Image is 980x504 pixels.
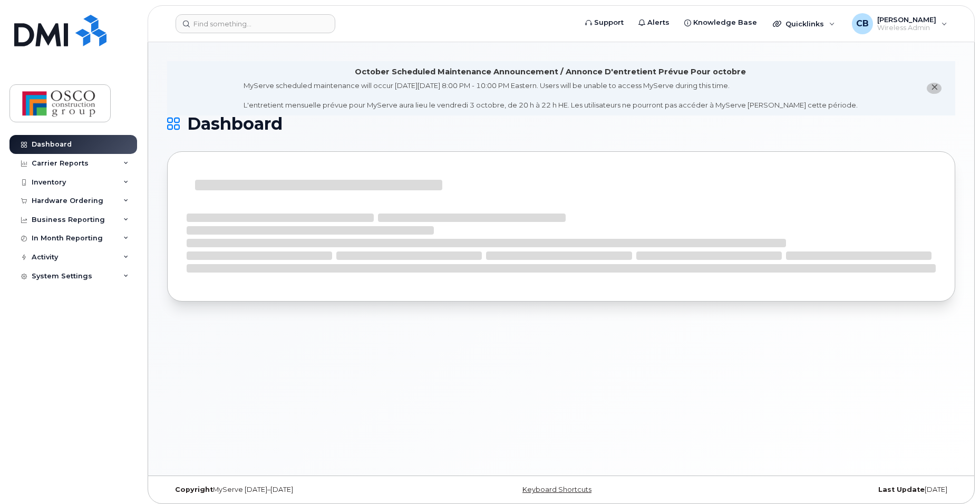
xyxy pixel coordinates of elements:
span: Dashboard [187,116,283,132]
strong: Last Update [878,486,925,493]
a: Keyboard Shortcuts [522,486,591,493]
div: MyServe scheduled maintenance will occur [DATE][DATE] 8:00 PM - 10:00 PM Eastern. Users will be u... [244,81,858,110]
strong: Copyright [175,486,213,493]
div: October Scheduled Maintenance Announcement / Annonce D'entretient Prévue Pour octobre [355,66,746,77]
div: MyServe [DATE]–[DATE] [167,486,430,494]
div: [DATE] [693,486,955,494]
button: close notification [927,83,942,94]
